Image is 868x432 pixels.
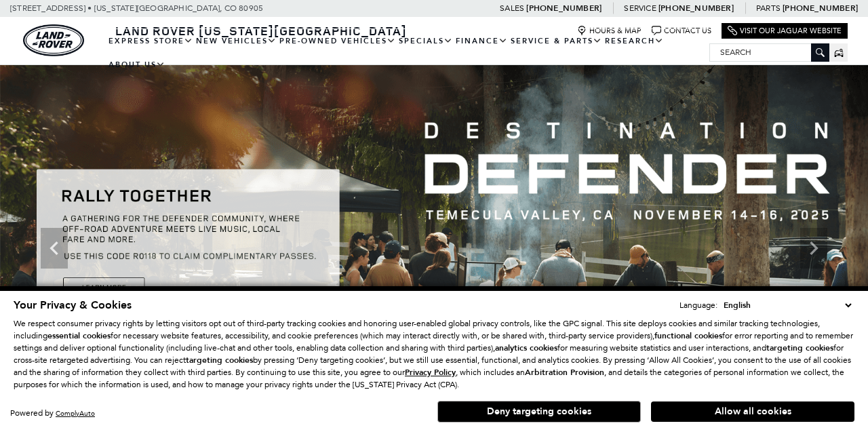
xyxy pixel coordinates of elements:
[195,29,278,53] a: New Vehicles
[766,342,833,353] strong: targeting cookies
[14,298,132,313] span: Your Privacy & Cookies
[10,3,263,13] a: [STREET_ADDRESS] • [US_STATE][GEOGRAPHIC_DATA], CO 80905
[720,298,854,312] select: Language Select
[397,29,454,53] a: Specials
[679,301,717,309] div: Language:
[56,409,95,418] a: ComplyAuto
[756,3,781,13] span: Parts
[14,317,854,391] p: We respect consumer privacy rights by letting visitors opt out of third-party tracking cookies an...
[651,401,854,422] button: Allow all cookies
[107,29,709,77] nav: Main Navigation
[107,53,167,77] a: About Us
[658,3,734,14] a: [PHONE_NUMBER]
[783,3,858,14] a: [PHONE_NUMBER]
[526,3,601,14] a: [PHONE_NUMBER]
[278,29,397,53] a: Pre-Owned Vehicles
[509,29,604,53] a: Service & Parts
[23,24,84,56] a: land-rover
[654,330,722,341] strong: functional cookies
[495,342,557,353] strong: analytics cookies
[186,355,253,366] strong: targeting cookies
[405,368,456,377] a: Privacy Policy
[454,29,509,53] a: Finance
[710,44,829,60] input: Search
[624,3,656,13] span: Service
[728,26,842,36] a: Visit Our Jaguar Website
[437,401,641,423] button: Deny targeting cookies
[41,228,68,269] div: Previous
[405,367,456,378] u: Privacy Policy
[47,330,111,341] strong: essential cookies
[115,22,407,39] span: Land Rover [US_STATE][GEOGRAPHIC_DATA]
[107,29,195,53] a: EXPRESS STORE
[23,24,84,56] img: Land Rover
[604,29,665,53] a: Research
[107,22,415,39] a: Land Rover [US_STATE][GEOGRAPHIC_DATA]
[500,3,524,13] span: Sales
[577,26,642,36] a: Hours & Map
[10,409,95,418] div: Powered by
[525,367,604,378] strong: Arbitration Provision
[800,228,827,269] div: Next
[652,26,711,36] a: Contact Us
